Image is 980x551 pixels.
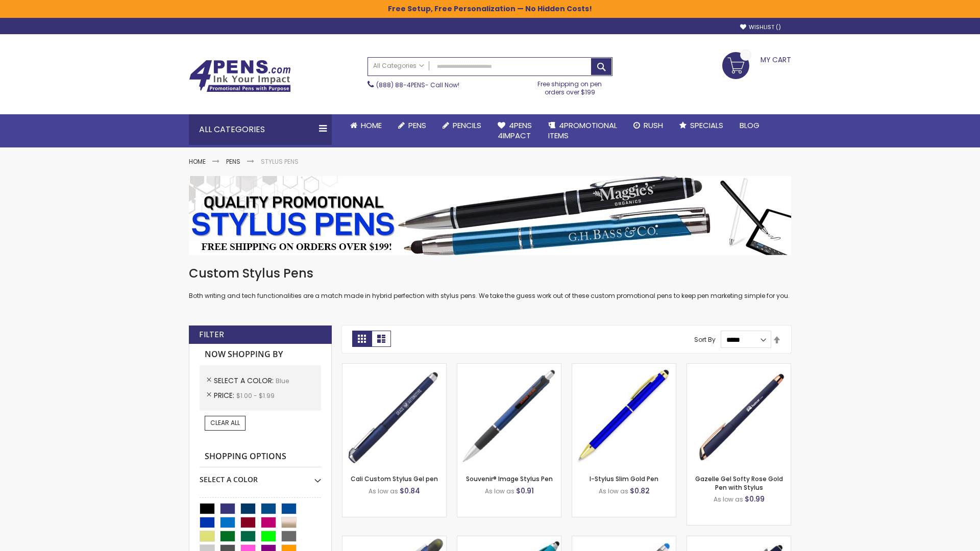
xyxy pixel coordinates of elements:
[740,120,759,131] span: Blog
[466,474,553,483] a: Souvenir® Image Stylus Pen
[457,363,561,372] a: Souvenir® Image Stylus Pen-Blue
[408,120,426,131] span: Pens
[199,329,224,340] strong: Filter
[376,81,459,89] span: - Call Now!
[236,391,275,400] span: $1.00 - $1.99
[189,114,332,145] div: All Categories
[590,474,658,483] a: I-Stylus Slim Gold Pen
[342,363,446,372] a: Cali Custom Stylus Gel pen-Blue
[189,265,791,300] div: Both writing and tech functionalities are a match made in hybrid perfection with stylus pens. We ...
[276,377,289,385] span: Blue
[540,114,625,147] a: 4PROMOTIONALITEMS
[214,390,236,400] span: Price
[572,536,676,544] a: Islander Softy Gel with Stylus - ColorJet Imprint-Blue
[572,363,676,372] a: I-Stylus Slim Gold-Blue
[548,120,617,141] span: 4PROMOTIONAL ITEMS
[714,495,743,504] span: As low as
[644,120,663,131] span: Rush
[695,474,783,491] a: Gazelle Gel Softy Rose Gold Pen with Stylus
[690,120,723,131] span: Specials
[210,418,240,427] span: Clear All
[694,335,716,344] label: Sort By
[453,120,481,131] span: Pencils
[489,114,540,147] a: 4Pens4impact
[630,486,650,496] span: $0.82
[687,364,791,467] img: Gazelle Gel Softy Rose Gold Pen with Stylus-Blue
[434,114,489,137] a: Pencils
[368,58,429,74] a: All Categories
[516,486,534,496] span: $0.91
[189,157,206,166] a: Home
[261,157,299,166] strong: Stylus Pens
[200,467,321,485] div: Select A Color
[226,157,240,166] a: Pens
[352,331,372,347] strong: Grid
[498,120,532,141] span: 4Pens 4impact
[342,536,446,544] a: Souvenir® Jalan Highlighter Stylus Pen Combo-Blue
[485,487,514,495] span: As low as
[189,265,791,282] h1: Custom Stylus Pens
[200,344,321,365] strong: Now Shopping by
[205,416,246,430] a: Clear All
[342,114,390,137] a: Home
[189,60,291,92] img: 4Pens Custom Pens and Promotional Products
[400,486,420,496] span: $0.84
[687,536,791,544] a: Custom Soft Touch® Metal Pens with Stylus-Blue
[214,375,276,386] span: Select A Color
[390,114,434,137] a: Pens
[200,446,321,468] strong: Shopping Options
[373,62,424,70] span: All Categories
[361,120,382,131] span: Home
[351,474,438,483] a: Cali Custom Stylus Gel pen
[740,23,781,31] a: Wishlist
[731,114,768,137] a: Blog
[625,114,671,137] a: Rush
[342,364,446,467] img: Cali Custom Stylus Gel pen-Blue
[599,487,628,495] span: As low as
[376,81,425,89] a: (888) 88-4PENS
[457,364,561,467] img: Souvenir® Image Stylus Pen-Blue
[671,114,731,137] a: Specials
[369,487,398,495] span: As low as
[572,364,676,467] img: I-Stylus Slim Gold-Blue
[745,494,765,504] span: $0.99
[189,176,791,255] img: Stylus Pens
[687,363,791,372] a: Gazelle Gel Softy Rose Gold Pen with Stylus-Blue
[527,76,613,96] div: Free shipping on pen orders over $199
[457,536,561,544] a: Neon Stylus Highlighter-Pen Combo-Blue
